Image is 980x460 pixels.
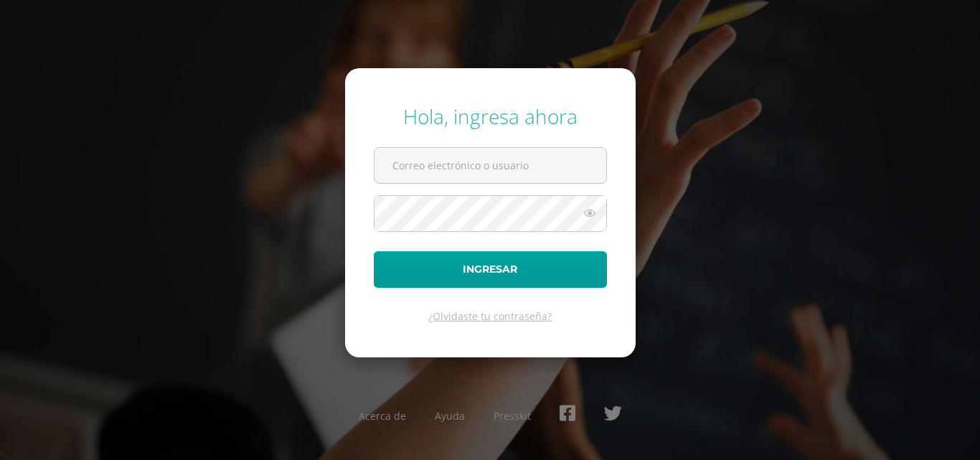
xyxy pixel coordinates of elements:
[428,309,552,323] a: ¿Olvidaste tu contraseña?
[374,148,606,183] input: Correo electrónico o usuario
[359,409,406,423] a: Acerca de
[494,409,531,423] a: Presskit
[374,103,607,130] div: Hola, ingresa ahora
[374,251,607,288] button: Ingresar
[435,409,465,423] a: Ayuda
